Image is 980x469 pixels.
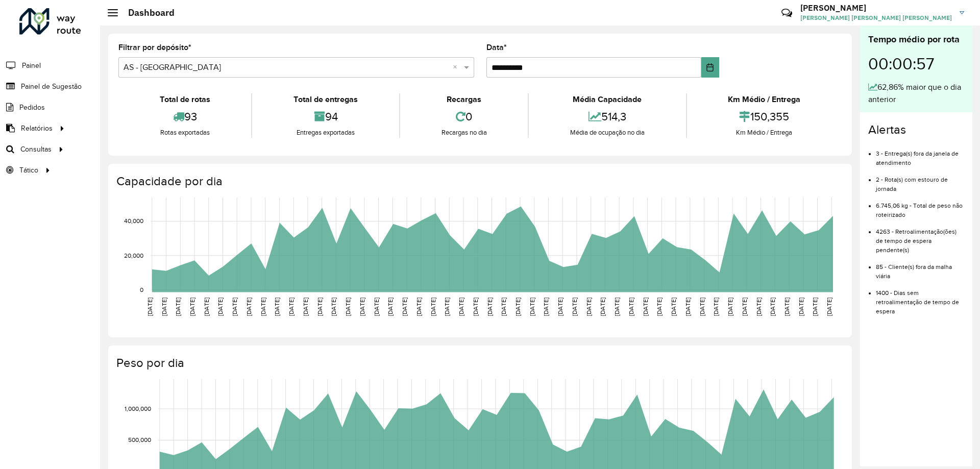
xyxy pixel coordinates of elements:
[19,102,45,113] span: Pedidos
[116,174,842,189] h4: Capacidade por dia
[255,128,396,138] div: Entregas exportadas
[798,298,804,316] text: [DATE]
[727,298,733,316] text: [DATE]
[500,298,507,316] text: [DATE]
[260,298,266,316] text: [DATE]
[288,298,295,316] text: [DATE]
[868,122,964,137] h4: Alertas
[255,106,396,128] div: 94
[783,298,790,316] text: [DATE]
[670,298,677,316] text: [DATE]
[430,298,436,316] text: [DATE]
[274,298,280,316] text: [DATE]
[486,298,493,316] text: [DATE]
[189,298,195,316] text: [DATE]
[121,128,249,138] div: Rotas exportadas
[403,106,525,128] div: 0
[203,298,210,316] text: [DATE]
[20,144,52,155] span: Consultas
[701,57,719,78] button: Choose Date
[599,298,606,316] text: [DATE]
[403,93,525,106] div: Recargas
[713,298,719,316] text: [DATE]
[121,93,249,106] div: Total de rotas
[690,128,839,138] div: Km Médio / Entrega
[231,298,238,316] text: [DATE]
[684,298,691,316] text: [DATE]
[125,405,151,412] text: 1,000,000
[373,298,380,316] text: [DATE]
[868,81,964,106] div: 62,86% maior que o dia anterior
[415,298,422,316] text: [DATE]
[876,141,964,167] li: 3 - Entrega(s) fora da janela de atendimento
[800,13,952,22] span: [PERSON_NAME] [PERSON_NAME] [PERSON_NAME]
[359,298,365,316] text: [DATE]
[21,81,82,92] span: Painel de Sugestão
[614,298,620,316] text: [DATE]
[486,41,507,54] label: Data
[514,298,521,316] text: [DATE]
[531,106,683,128] div: 514,3
[699,298,705,316] text: [DATE]
[876,219,964,255] li: 4263 - Retroalimentação(ões) de tempo de espera pendente(s)
[812,298,818,316] text: [DATE]
[876,281,964,316] li: 1400 - Dias sem retroalimentação de tempo de espera
[124,218,143,225] text: 40,000
[585,298,592,316] text: [DATE]
[690,93,839,106] div: Km Médio / Entrega
[868,46,964,81] div: 00:00:57
[22,60,41,71] span: Painel
[302,298,309,316] text: [DATE]
[868,33,964,46] div: Tempo médio por rota
[118,7,175,18] h2: Dashboard
[628,298,634,316] text: [DATE]
[246,298,252,316] text: [DATE]
[529,298,535,316] text: [DATE]
[175,298,181,316] text: [DATE]
[217,298,224,316] text: [DATE]
[121,106,249,128] div: 93
[458,298,464,316] text: [DATE]
[557,298,563,316] text: [DATE]
[444,298,450,316] text: [DATE]
[656,298,663,316] text: [DATE]
[255,93,396,106] div: Total de entregas
[403,128,525,138] div: Recargas no dia
[453,61,461,73] span: Clear all
[690,106,839,128] div: 150,355
[472,298,479,316] text: [DATE]
[124,252,143,259] text: 20,000
[642,298,649,316] text: [DATE]
[21,123,53,134] span: Relatórios
[800,3,952,13] h3: [PERSON_NAME]
[741,298,748,316] text: [DATE]
[876,255,964,281] li: 85 - Cliente(s) fora da malha viária
[531,128,683,138] div: Média de ocupação no dia
[826,298,832,316] text: [DATE]
[531,93,683,106] div: Média Capacidade
[19,165,38,176] span: Tático
[116,356,842,371] h4: Peso por dia
[161,298,167,316] text: [DATE]
[769,298,776,316] text: [DATE]
[140,286,143,293] text: 0
[316,298,323,316] text: [DATE]
[776,2,798,24] a: Contato Rápido
[755,298,762,316] text: [DATE]
[876,167,964,193] li: 2 - Rota(s) com estouro de jornada
[876,193,964,219] li: 6.745,06 kg - Total de peso não roteirizado
[330,298,337,316] text: [DATE]
[387,298,394,316] text: [DATE]
[571,298,578,316] text: [DATE]
[118,41,191,54] label: Filtrar por depósito
[146,298,153,316] text: [DATE]
[345,298,351,316] text: [DATE]
[401,298,408,316] text: [DATE]
[543,298,549,316] text: [DATE]
[128,437,151,443] text: 500,000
